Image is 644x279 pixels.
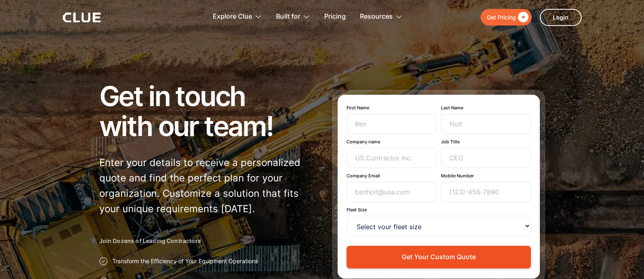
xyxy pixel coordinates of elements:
a: Get Pricing [481,9,532,26]
p: Transform the Efficiency of Your Equipment Operations [112,257,258,265]
p: Enter your details to receive a personalized quote and find the perfect plan for your organizatio... [99,155,312,217]
label: Job Title [441,139,531,145]
div: Resources [360,4,393,30]
label: Last Name [441,105,531,111]
a: Login [540,9,582,26]
label: Mobile Number [441,173,531,179]
input: Holt [441,114,531,134]
h2: Join Dozens of Leading Contractors [99,237,312,245]
div: Built for [276,4,300,30]
label: Company name [347,139,436,145]
h1: Get in touch with our team! [99,81,312,141]
button: Get Your Custom Quote [347,246,531,268]
div: Get Pricing [487,12,516,22]
input: benholt@usa.com [347,182,436,202]
label: First Name [347,105,436,111]
label: Fleet Size [347,207,531,213]
input: (123)-456-7890 [441,182,531,202]
input: CEO [441,148,531,168]
input: Ben [347,114,436,134]
input: US Contractor Inc. [347,148,436,168]
a: Pricing [324,4,346,30]
div:  [516,12,528,22]
div: Explore Clue [213,4,252,30]
label: Company Email [347,173,436,179]
img: Approval checkmark icon [99,257,107,265]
